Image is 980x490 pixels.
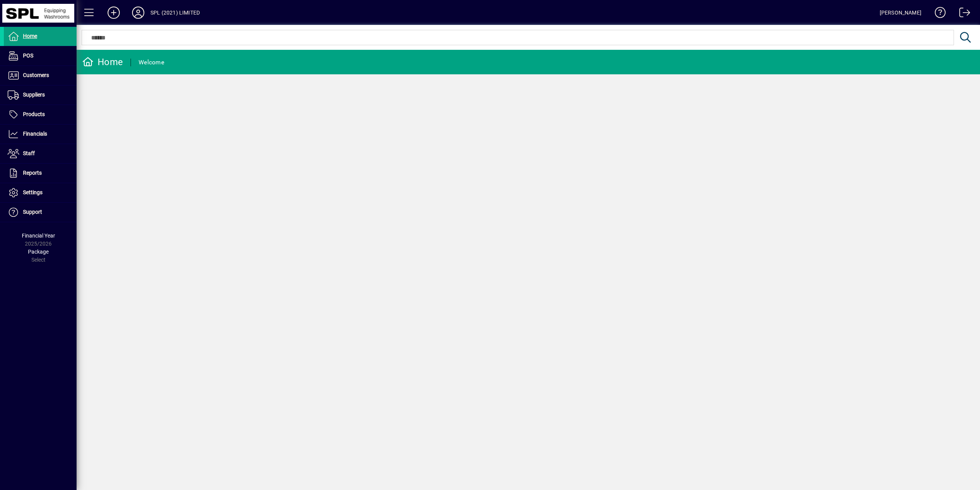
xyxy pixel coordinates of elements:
[4,144,77,163] a: Staff
[4,105,77,124] a: Products
[82,56,123,68] div: Home
[4,125,77,144] a: Financials
[880,7,921,19] div: [PERSON_NAME]
[23,189,42,195] span: Settings
[139,56,164,69] div: Welcome
[4,85,77,105] a: Suppliers
[23,92,45,98] span: Suppliers
[4,66,77,85] a: Customers
[150,7,200,19] div: SPL (2021) LIMITED
[4,203,77,222] a: Support
[929,2,946,26] a: Knowledge Base
[23,150,35,156] span: Staff
[4,183,77,202] a: Settings
[28,249,49,255] span: Package
[23,111,45,117] span: Products
[23,52,33,59] span: POS
[23,170,42,176] span: Reports
[954,2,970,26] a: Logout
[23,72,49,78] span: Customers
[4,164,77,183] a: Reports
[23,33,37,39] span: Home
[23,209,42,215] span: Support
[22,233,55,239] span: Financial Year
[126,6,150,20] button: Profile
[23,131,47,137] span: Financials
[4,46,77,66] a: POS
[101,6,126,20] button: Add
